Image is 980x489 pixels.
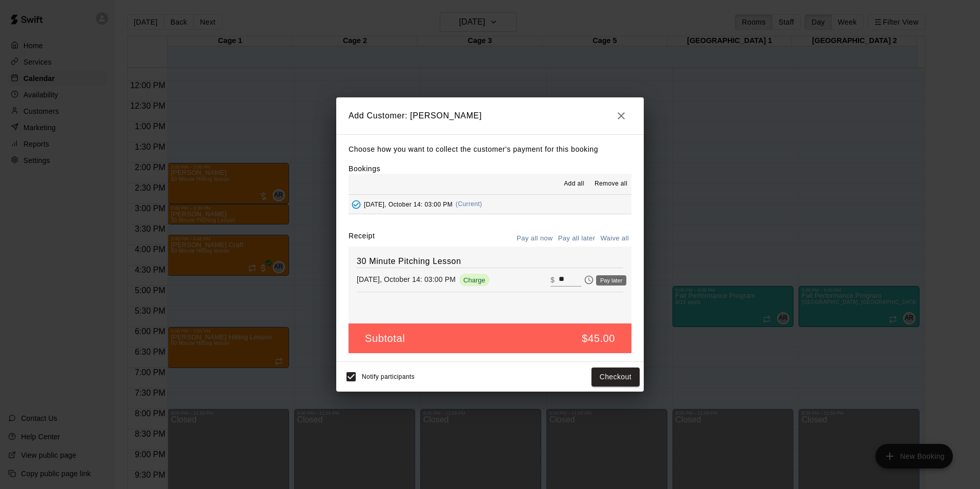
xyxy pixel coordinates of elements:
div: Pay later [596,275,626,286]
label: Receipt [349,231,375,247]
p: Choose how you want to collect the customer's payment for this booking [349,143,631,156]
span: Add all [564,179,584,189]
span: Notify participants [362,374,415,381]
button: Pay all later [556,231,598,247]
button: Pay all now [514,231,556,247]
span: Pay later [581,275,597,283]
h6: 30 Minute Pitching Lesson [357,255,623,268]
span: [DATE], October 14: 03:00 PM [364,200,453,208]
span: Remove all [595,179,627,189]
button: Add all [558,176,590,192]
p: $ [550,275,555,285]
span: (Current) [456,200,482,208]
button: Remove all [590,176,631,192]
h5: $45.00 [582,332,615,345]
button: Added - Collect Payment [349,197,364,212]
h5: Subtotal [365,332,405,345]
span: Charge [459,276,489,284]
label: Bookings [349,165,380,173]
p: [DATE], October 14: 03:00 PM [357,274,456,284]
button: Waive all [598,231,631,247]
h2: Add Customer: [PERSON_NAME] [336,97,644,134]
button: Remove [612,272,627,288]
button: Checkout [591,368,640,386]
button: Added - Collect Payment[DATE], October 14: 03:00 PM(Current) [349,195,631,214]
